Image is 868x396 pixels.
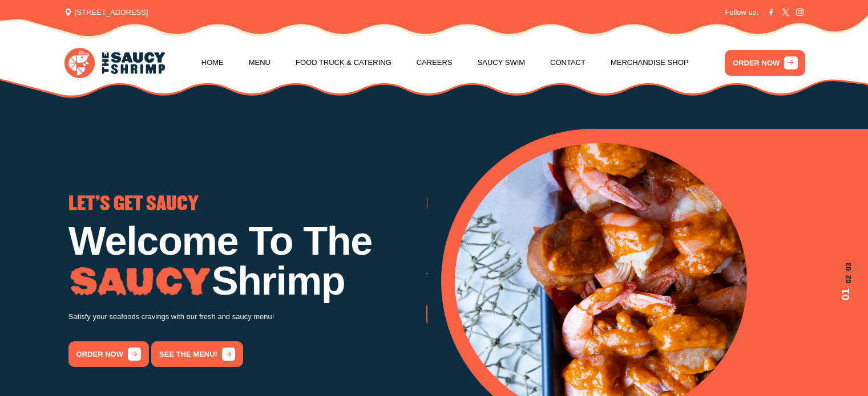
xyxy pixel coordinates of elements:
[426,221,784,261] h1: Low Country Boil
[68,195,199,214] span: LET'S GET SAUCY
[296,41,391,84] a: Food Truck & Catering
[478,41,526,84] a: Saucy Swim
[838,288,854,300] span: 01
[68,267,212,297] img: Image
[68,341,149,367] a: order now
[417,41,453,84] a: Careers
[64,48,165,78] img: logo
[426,301,507,327] a: order now
[838,275,854,283] span: 02
[426,195,633,214] span: GO THE WHOLE NINE YARDS
[838,263,854,271] span: 03
[151,341,243,367] a: See the menu!
[725,7,758,18] span: Follow us:
[426,195,784,327] div: 2 / 3
[249,41,271,84] a: Menu
[550,41,586,84] a: Contact
[725,50,805,76] a: ORDER NOW
[68,311,426,324] p: Satisfy your seafoods cravings with our fresh and saucy menu!
[201,41,224,84] a: Home
[68,195,426,367] div: 1 / 3
[68,221,426,301] h1: Welcome To The Shrimp
[611,41,689,84] a: Merchandise Shop
[64,7,148,18] span: [STREET_ADDRESS]
[426,270,784,283] p: Try our famous Whole Nine Yards sauce! The recipe is our secret!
